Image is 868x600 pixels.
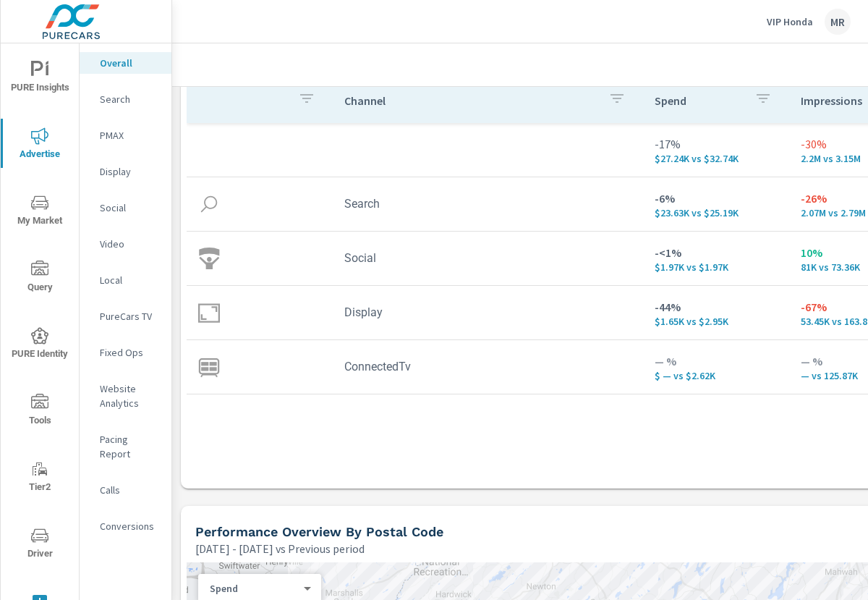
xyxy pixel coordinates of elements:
[198,356,220,378] img: icon-connectedtv.svg
[80,515,171,537] div: Conversions
[344,93,597,108] p: Channel
[100,345,160,360] p: Fixed Ops
[5,194,75,229] span: My Market
[5,527,75,562] span: Driver
[198,302,220,324] img: icon-display.svg
[655,261,778,273] p: $1,965 vs $1,969
[100,200,160,215] p: Social
[655,190,778,207] p: -6%
[655,352,778,370] p: — %
[100,432,160,461] p: Pacing Report
[5,394,75,429] span: Tools
[655,153,778,164] p: $27,239 vs $32,738
[100,381,160,410] p: Website Analytics
[655,298,778,316] p: -44%
[80,124,171,146] div: PMAX
[80,233,171,255] div: Video
[5,261,75,296] span: Query
[80,197,171,219] div: Social
[198,193,220,215] img: icon-search.svg
[5,460,75,496] span: Tier2
[100,128,160,143] p: PMAX
[100,92,160,106] p: Search
[100,483,160,497] p: Calls
[100,519,160,533] p: Conversions
[80,88,171,110] div: Search
[5,327,75,363] span: PURE Identity
[5,127,75,163] span: Advertise
[655,135,778,153] p: -17%
[80,479,171,501] div: Calls
[80,378,171,414] div: Website Analytics
[100,273,160,287] p: Local
[80,269,171,291] div: Local
[5,61,75,96] span: PURE Insights
[825,9,851,35] div: MR
[80,52,171,74] div: Overall
[655,93,743,108] p: Spend
[655,244,778,261] p: -<1%
[80,305,171,327] div: PureCars TV
[333,294,643,331] td: Display
[655,207,778,219] p: $23,626 vs $25,191
[80,342,171,363] div: Fixed Ops
[198,248,220,269] img: icon-social.svg
[100,237,160,251] p: Video
[655,370,778,381] p: $ — vs $2,624
[333,240,643,276] td: Social
[100,309,160,324] p: PureCars TV
[195,524,443,539] h5: Performance Overview By Postal Code
[333,348,643,385] td: ConnectedTv
[80,428,171,465] div: Pacing Report
[195,540,365,557] p: [DATE] - [DATE] vs Previous period
[655,316,778,327] p: $1,648 vs $2,954
[100,56,160,70] p: Overall
[80,161,171,182] div: Display
[767,15,813,28] p: VIP Honda
[210,582,298,595] p: Spend
[100,164,160,179] p: Display
[333,185,643,222] td: Search
[198,582,310,596] div: Spend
